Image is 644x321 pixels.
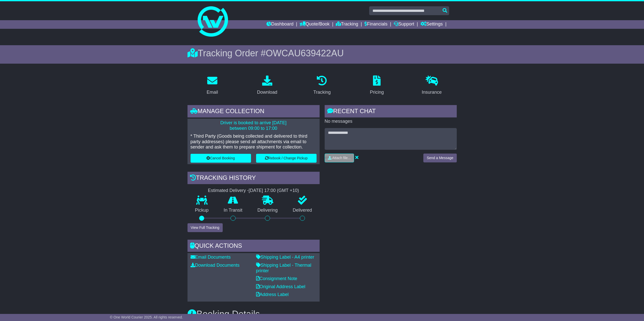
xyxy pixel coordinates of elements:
[188,172,320,185] div: Tracking history
[191,255,231,260] a: Email Documents
[188,188,320,193] div: Estimated Delivery -
[254,74,281,97] a: Download
[191,134,317,150] p: * Third Party (Goods being collected and delivered to third party addresses) please send all atta...
[313,89,330,96] div: Tracking
[300,20,329,29] a: Quote/Book
[188,309,457,319] h3: Booking Details
[206,89,218,96] div: Email
[256,276,297,281] a: Consignment Note
[256,263,311,273] a: Shipping Label - Thermal printer
[191,263,240,268] a: Download Documents
[256,284,305,289] a: Original Address Label
[310,74,334,97] a: Tracking
[257,89,277,96] div: Download
[188,240,320,253] div: Quick Actions
[110,315,183,319] span: © One World Courier 2025. All rights reserved.
[336,20,358,29] a: Tracking
[188,223,223,232] button: View Full Tracking
[367,74,387,97] a: Pricing
[191,120,317,131] p: Driver is booked to arrive [DATE] between 09:00 to 17:00
[188,208,216,213] p: Pickup
[394,20,414,29] a: Support
[370,89,384,96] div: Pricing
[256,255,314,260] a: Shipping Label - A4 printer
[256,292,289,297] a: Address Label
[256,154,317,163] button: Rebook / Change Pickup
[285,208,320,213] p: Delivered
[203,74,221,97] a: Email
[419,74,445,97] a: Insurance
[325,119,457,124] p: No messages
[423,154,456,162] button: Send a Message
[216,208,250,213] p: In Transit
[250,208,285,213] p: Delivering
[188,105,320,119] div: Manage collection
[325,105,457,119] div: RECENT CHAT
[421,20,443,29] a: Settings
[266,48,344,58] span: OWCAU639422AU
[422,89,442,96] div: Insurance
[188,48,457,59] div: Tracking Order #
[364,20,387,29] a: Financials
[266,20,294,29] a: Dashboard
[191,154,251,163] button: Cancel Booking
[249,188,299,193] div: [DATE] 17:00 (GMT +10)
